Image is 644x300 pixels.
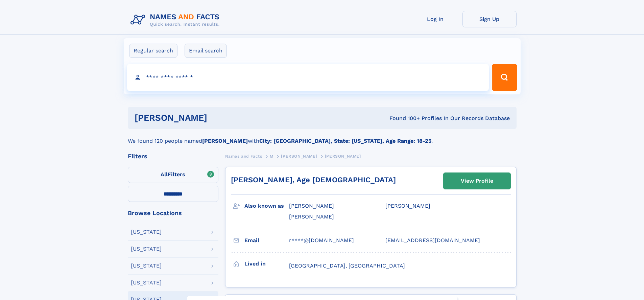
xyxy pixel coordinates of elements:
div: Found 100+ Profiles In Our Records Database [298,115,510,122]
label: Email search [185,44,227,58]
h3: Email [244,235,289,246]
div: [US_STATE] [131,280,162,285]
a: M [270,152,273,160]
b: [PERSON_NAME] [202,138,248,144]
span: [GEOGRAPHIC_DATA], [GEOGRAPHIC_DATA] [289,262,405,269]
a: View Profile [444,173,510,189]
div: Filters [128,153,218,159]
a: [PERSON_NAME] [281,152,317,160]
h3: Also known as [244,200,289,212]
img: Logo Names and Facts [128,11,225,29]
a: [PERSON_NAME], Age [DEMOGRAPHIC_DATA] [231,176,396,184]
a: Sign Up [462,11,517,27]
a: Log In [408,11,462,27]
div: [US_STATE] [131,246,162,252]
h3: Lived in [244,258,289,270]
span: [EMAIL_ADDRESS][DOMAIN_NAME] [385,237,480,244]
label: Regular search [129,44,177,58]
div: Browse Locations [128,210,218,216]
button: Search Button [492,64,517,91]
div: We found 120 people named with . [128,129,517,145]
a: Names and Facts [225,152,262,160]
span: [PERSON_NAME] [385,203,430,209]
span: [PERSON_NAME] [289,213,334,220]
span: [PERSON_NAME] [325,154,361,159]
b: City: [GEOGRAPHIC_DATA], State: [US_STATE], Age Range: 18-25 [259,138,431,144]
span: [PERSON_NAME] [289,203,334,209]
div: View Profile [461,173,493,189]
div: [US_STATE] [131,229,162,235]
span: All [161,171,168,178]
input: search input [127,64,489,91]
label: Filters [128,167,218,183]
span: [PERSON_NAME] [281,154,317,159]
div: [US_STATE] [131,263,162,269]
h1: [PERSON_NAME] [135,114,299,122]
span: M [270,154,273,159]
